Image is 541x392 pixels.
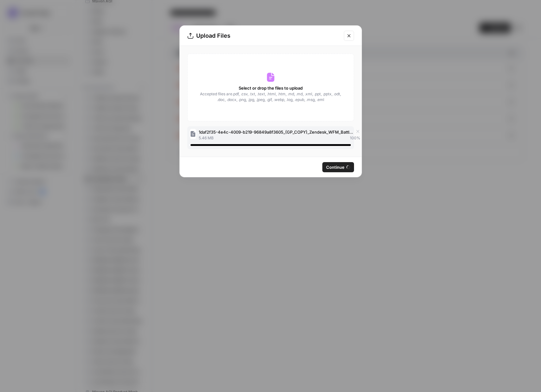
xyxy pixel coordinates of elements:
[199,129,355,135] span: 1daf2f35-4e4c-4009-b219-96849a8f3605_(GP_COPY)_Zendesk_WFM_Battlecard_(fka_Tymeshift).pdf and 6 m...
[239,85,303,91] span: Select or drop the files to upload
[187,31,340,40] div: Upload Files
[326,164,345,170] span: Continue
[322,162,354,172] button: Continue
[344,31,354,41] button: Close modal
[350,135,360,141] span: 100 %
[199,135,214,141] span: 5.46 MB
[200,91,342,103] span: Accepted files are .pdf, .csv, .txt, .text, .html, .htm, .md, .md, .xml, .ppt, .pptx, .odt, .doc,...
